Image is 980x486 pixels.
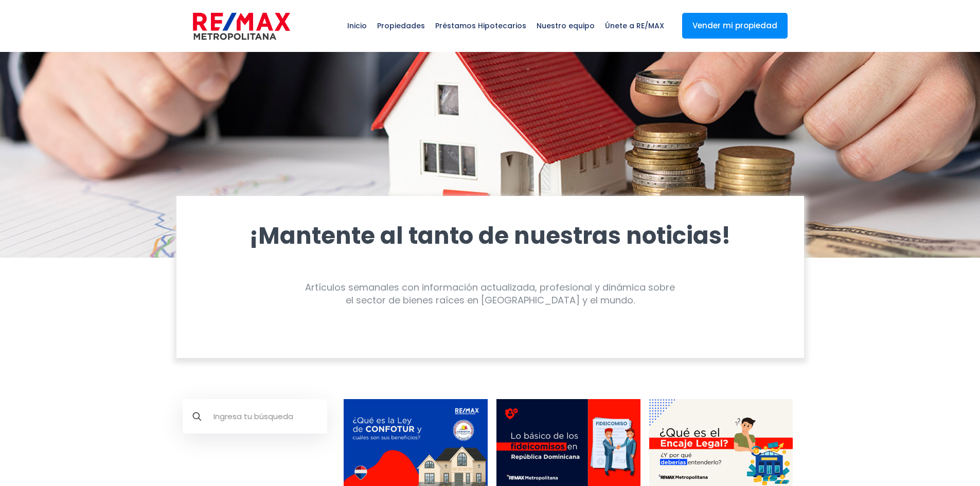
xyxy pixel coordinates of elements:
span: Propiedades [372,10,430,41]
input: Ingresa tu búsqueda [183,399,327,434]
span: Únete a RE/MAX [600,10,669,41]
span: Préstamos Hipotecarios [430,10,531,41]
img: remax-metropolitana-logo [193,11,290,42]
span: Nuestro equipo [531,10,600,41]
div: Artículos semanales con información actualizada, profesional y dinámica sobre el sector de bienes... [213,281,767,307]
h1: ¡Mantente al tanto de nuestras noticias! [213,222,767,250]
span: Inicio [342,10,372,41]
a: Vender mi propiedad [682,13,788,39]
